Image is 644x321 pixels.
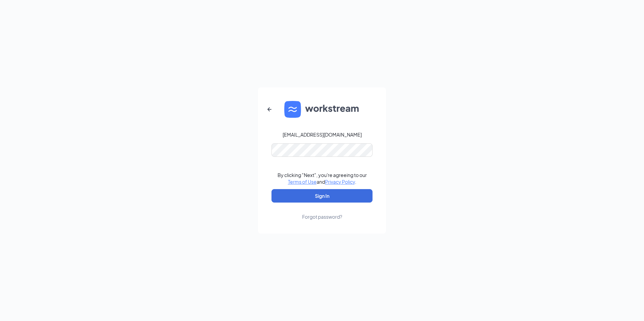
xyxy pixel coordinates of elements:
[271,189,373,203] button: Sign In
[302,213,342,220] div: Forgot password?
[325,179,355,185] a: Privacy Policy
[278,172,367,185] div: By clicking "Next", you're agreeing to our and .
[302,203,342,220] a: Forgot password?
[284,101,360,118] img: WS logo and Workstream text
[288,179,317,185] a: Terms of Use
[261,101,278,117] button: ArrowLeftNew
[283,131,362,138] div: [EMAIL_ADDRESS][DOMAIN_NAME]
[265,105,273,113] svg: ArrowLeftNew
